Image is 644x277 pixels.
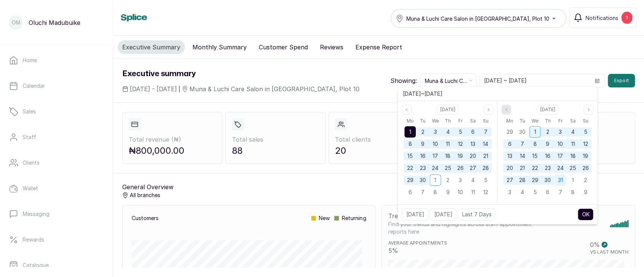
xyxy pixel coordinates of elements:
[467,174,479,186] div: 04 Oct 2025
[567,138,579,150] div: 11 Oct 2025
[483,153,488,159] span: 21
[454,138,467,150] div: 12 Sep 2025
[122,182,174,191] p: General Overview
[407,116,414,125] span: Mo
[584,189,587,195] span: 9
[402,105,412,115] button: Previous month
[420,116,426,125] span: Tu
[479,174,492,186] div: 05 Oct 2025
[559,129,562,135] span: 3
[532,153,538,159] span: 15
[467,150,479,162] div: 20 Sep 2025
[544,177,551,183] span: 30
[429,138,441,150] div: 10 Sep 2025
[6,152,107,173] a: Clients
[571,141,575,147] span: 11
[429,116,441,126] div: Wednesday
[467,116,479,126] div: Saturday
[421,129,424,135] span: 2
[567,116,579,126] div: Saturday
[420,73,476,88] button: Muna & Luchi Care Salon in [GEOGRAPHIC_DATA], Plot 10
[571,189,575,195] span: 8
[432,165,438,171] span: 24
[483,141,488,147] span: 14
[554,116,566,126] div: Friday
[507,177,513,183] span: 27
[421,141,424,147] span: 9
[504,107,509,112] svg: page previous
[441,174,454,186] div: 02 Oct 2025
[6,178,107,199] a: Wallet
[519,129,526,135] span: 30
[458,189,463,195] span: 10
[621,12,632,24] div: 1
[584,177,587,183] span: 2
[459,177,462,183] span: 3
[23,210,49,218] p: Messaging
[608,74,635,87] button: Export
[437,105,459,115] button: Select month
[486,107,491,112] svg: page next
[567,126,579,138] div: 04 Oct 2025
[470,165,476,171] span: 27
[503,174,516,186] div: 27 Oct 2025
[445,153,450,159] span: 18
[130,191,160,199] span: All branches
[446,129,449,135] span: 4
[23,57,37,64] p: Home
[583,141,588,147] span: 12
[507,129,513,135] span: 29
[571,129,575,135] span: 4
[406,15,549,23] span: Muna & Luchi Care Salon in [GEOGRAPHIC_DATA], Plot 10
[529,116,541,126] div: Wednesday
[441,162,454,174] div: 25 Sep 2025
[579,174,592,186] div: 02 Nov 2025
[444,165,451,171] span: 25
[425,77,470,85] span: Muna & Luchi Care Salon in [GEOGRAPHIC_DATA], Plot 10
[470,141,475,147] span: 13
[417,186,429,198] div: 07 Oct 2025
[479,150,492,162] div: 21 Sep 2025
[541,186,554,198] div: 06 Nov 2025
[404,186,416,198] div: 06 Oct 2025
[567,186,579,198] div: 08 Nov 2025
[404,150,416,162] div: 15 Sep 2025
[457,165,464,171] span: 26
[567,174,579,186] div: 01 Nov 2025
[572,177,574,183] span: 1
[570,165,576,171] span: 25
[557,165,563,171] span: 24
[482,165,489,171] span: 28
[595,78,600,83] svg: calendar
[404,116,416,126] div: Monday
[388,211,532,220] p: Trends and Highlights
[583,153,588,159] span: 19
[417,150,429,162] div: 16 Sep 2025
[479,116,492,126] div: Sunday
[388,220,532,236] p: Find your trends and highlights across staff appointment reports here
[429,174,441,186] div: 01 Oct 2025
[388,246,447,255] p: 5 %
[458,116,463,125] span: Fr
[23,262,49,269] p: Catalogue
[546,189,549,195] span: 6
[129,135,216,144] p: Total revenue ( ₦ )
[532,165,538,171] span: 22
[503,150,516,162] div: 13 Oct 2025
[459,129,462,135] span: 5
[118,40,185,54] button: Executive Summary
[483,116,488,125] span: Su
[433,141,438,147] span: 10
[554,138,566,150] div: 10 Oct 2025
[516,116,529,126] div: Tuesday
[23,133,36,141] p: Staff
[516,126,529,138] div: 30 Sep 2025
[467,126,479,138] div: 06 Sep 2025
[417,162,429,174] div: 23 Sep 2025
[467,138,479,150] div: 13 Sep 2025
[516,162,529,174] div: 21 Oct 2025
[23,159,40,167] p: Clients
[429,162,441,174] div: 24 Sep 2025
[433,153,438,159] span: 17
[441,116,454,126] div: Thursday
